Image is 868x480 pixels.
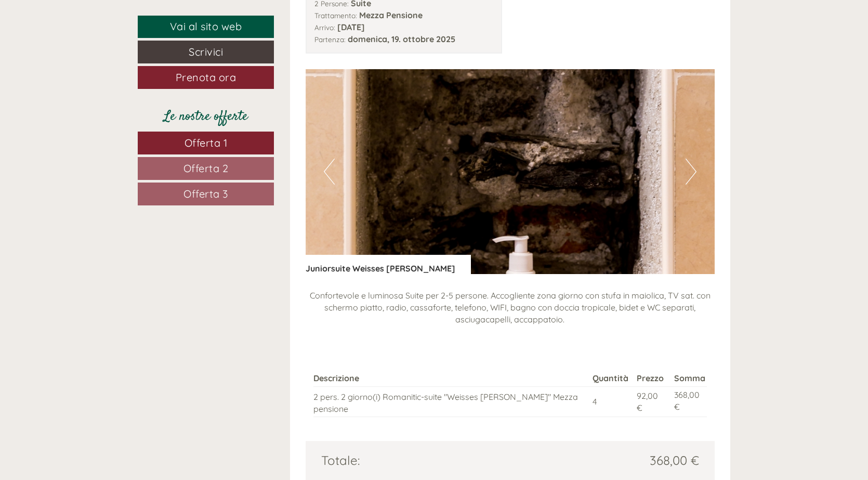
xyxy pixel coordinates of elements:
[176,8,234,25] div: mercoledì
[337,22,365,32] b: [DATE]
[306,290,715,326] p: Confortevole e luminosa Suite per 2-5 persone. Accogliente zona giorno con stufa in maiolica, TV ...
[16,30,164,38] div: Hotel Weisses [PERSON_NAME]
[306,69,715,274] img: image
[183,187,228,200] span: Offerta 3
[324,159,335,185] button: Previous
[185,136,228,149] span: Offerta 1
[183,162,229,175] span: Offerta 2
[670,386,707,417] td: 368,00 €
[637,391,658,413] span: 92,00 €
[348,34,455,44] b: domenica, 19. ottobre 2025
[353,269,410,292] button: Invia
[588,386,633,417] td: 4
[314,23,335,32] small: Arrivo:
[650,451,699,469] span: 368,00 €
[686,159,696,185] button: Next
[138,107,274,126] div: Le nostre offerte
[633,370,669,386] th: Prezzo
[306,255,471,275] div: Juniorsuite Weisses [PERSON_NAME]
[8,28,169,60] div: Buon giorno, come possiamo aiutarla?
[313,370,589,386] th: Descrizione
[313,386,589,417] td: 2 pers. 2 giorno(i) Romanitic-suite "Weisses [PERSON_NAME]" Mezza pensione
[138,16,274,38] a: Vai al sito web
[314,35,346,44] small: Partenza:
[359,10,423,20] b: Mezza Pensione
[138,66,274,89] a: Prenota ora
[16,50,164,58] small: 09:08
[138,41,274,63] a: Scrivici
[670,370,707,386] th: Somma
[314,11,357,20] small: Trattamento:
[313,451,510,469] div: Totale:
[588,370,633,386] th: Quantità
